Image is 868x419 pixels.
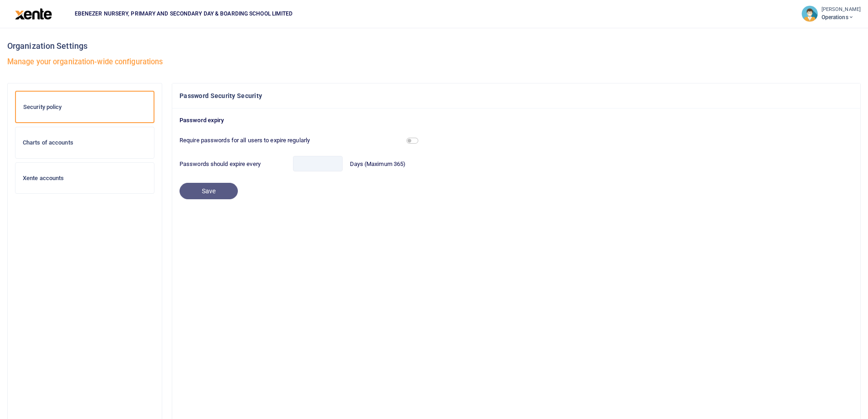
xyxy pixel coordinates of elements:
h6: Xente accounts [23,175,147,182]
a: Security policy [15,91,154,124]
h4: Password Security Security [180,91,853,101]
p: Password expiry [180,116,853,125]
a: profile-user [PERSON_NAME] Operations [801,5,861,22]
h3: Organization Settings [7,39,861,53]
h6: Charts of accounts [23,139,147,146]
a: logo-large logo-large [15,10,52,17]
label: Passwords should expire every [180,160,261,169]
img: logo-large [15,8,52,20]
img: profile-user [801,5,818,22]
span: Operations [822,13,861,21]
label: Require passwords for all users to expire regularly [176,136,403,145]
h6: Security policy [23,103,146,111]
label: Days (Maximum 365) [350,160,406,169]
span: EBENEZER NURSERY, PRIMARY AND SECONDARY DAY & BOARDING SCHOOL LIMITED [71,10,297,18]
small: [PERSON_NAME] [822,6,861,14]
a: Xente accounts [15,162,154,194]
h5: Manage your organization-wide configurations [7,57,861,67]
a: Charts of accounts [15,127,154,159]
